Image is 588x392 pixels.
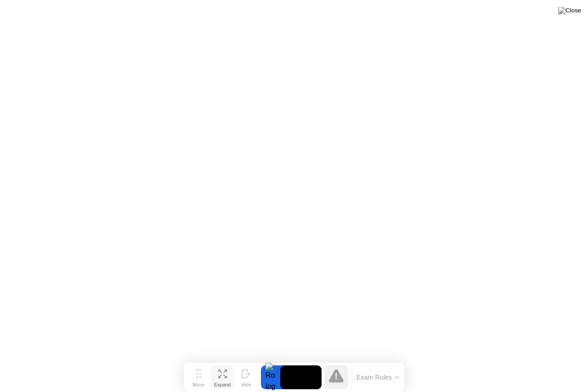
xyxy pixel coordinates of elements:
[558,7,581,14] img: Close
[214,382,231,387] div: Expand
[210,365,234,389] button: Expand
[234,365,258,389] button: Hide
[192,382,204,387] div: Move
[187,365,210,389] button: Move
[241,382,251,387] div: Hide
[354,373,402,381] button: Exam Rules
